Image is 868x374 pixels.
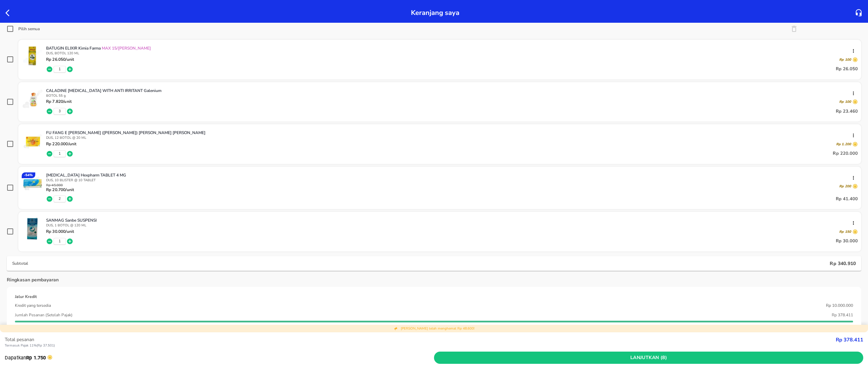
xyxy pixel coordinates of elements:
p: Jumlah Pesanan (Setelah Pajak) [15,312,73,318]
img: total discount [394,326,398,331]
p: BOTOL 55 g [46,93,858,98]
p: Jalur Kredit [15,294,37,300]
p: Rp 1.200 [836,142,851,147]
img: BATUGIN ELIXIR Kimia Farma [22,45,44,68]
p: Rp 378.411 [832,312,853,318]
p: Rp 41.400 [836,195,858,203]
p: Subtotal [12,261,830,266]
p: Rp 150 [839,229,851,234]
p: DUS, BOTOL 120 ML [46,51,858,56]
strong: Rp 1.750 [26,355,46,361]
p: Rp 30.000 /unit [46,229,74,234]
p: DUS, 10 BLISTER @ 10 TABLET [46,178,858,183]
button: 2 [59,197,61,201]
p: DUS, 12 BOTOL @ 20 ML [46,135,858,140]
div: - 54 % [22,172,35,178]
p: Dapatkan [5,354,434,361]
img: CALADINE BABY POWDER WITH ANTI IRRITANT Galenium [22,88,44,110]
p: Rp 26.050 /unit [46,57,74,62]
p: Rp 100 [839,57,851,62]
p: Rp 7.820 /unit [46,99,72,104]
p: SANMAG Sanbe SUSPENSI [46,218,852,223]
div: Pilih semua [18,26,40,32]
p: Rp 10.000.000 [826,302,853,308]
button: 1 [59,151,61,156]
p: Rp 220.000 /unit [46,142,76,146]
p: Rp 30.000 [836,237,858,245]
p: Ringkasan pembayaran [7,276,59,283]
span: Lanjutkan (8) [437,354,861,362]
strong: Rp 378.411 [836,336,863,343]
button: 3 [59,109,61,114]
img: METHYLPREDNISOLONE Hexpharm TABLET 4 MG [22,172,44,195]
img: FU FANG E JIAO JIANG (DONGE BRAND) Saras Subur Abadi [22,130,44,152]
p: Total pesanan [5,336,836,343]
button: Lanjutkan (8) [434,352,863,364]
p: Keranjang saya [411,7,459,19]
p: Rp 100 [839,99,851,104]
p: Rp 20.700 /unit [46,187,74,192]
p: Rp 26.050 [836,65,858,73]
p: CALADINE [MEDICAL_DATA] WITH ANTI IRRITANT Galenium [46,88,852,93]
p: FU FANG E [PERSON_NAME] ([PERSON_NAME]) [PERSON_NAME] [PERSON_NAME] [46,130,852,135]
p: Rp 340.910 [830,260,856,267]
p: Rp 200 [839,184,851,189]
button: 1 [59,67,61,72]
img: SANMAG Sanbe SUSPENSI [22,218,44,240]
p: [MEDICAL_DATA] Hexpharm TABLET 4 MG [46,172,852,178]
p: Kredit yang tersedia [15,302,51,308]
p: Termasuk Pajak 11% ( Rp 37.501 ) [5,343,836,348]
p: Rp 220.000 [833,150,858,158]
p: DUS, 1 BOTOL @ 120 ML [46,223,858,228]
span: MAX 15/[PERSON_NAME] [101,45,151,51]
p: BATUGIN ELIXIR Kimia Farma [46,45,852,51]
p: Rp 45.000 [46,184,74,187]
button: 1 [59,239,61,244]
p: Rp 23.460 [836,107,858,115]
